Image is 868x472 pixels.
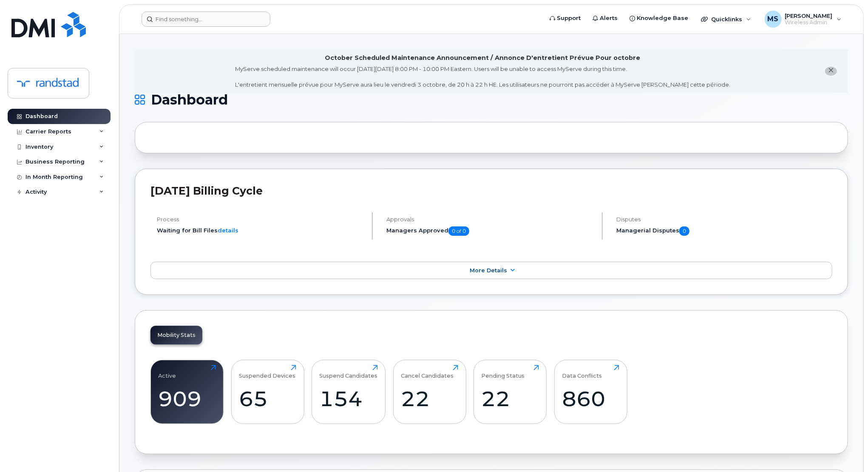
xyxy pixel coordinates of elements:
[562,386,619,411] div: 860
[386,216,594,223] h4: Approvals
[325,54,641,62] div: October Scheduled Maintenance Announcement / Annonce D'entretient Prévue Pour octobre
[320,386,378,411] div: 154
[679,226,689,236] span: 0
[239,365,295,379] div: Suspended Devices
[562,365,602,379] div: Data Conflicts
[616,216,832,223] h4: Disputes
[151,93,228,106] span: Dashboard
[401,386,458,411] div: 22
[320,365,378,379] div: Suspend Candidates
[616,226,832,236] h5: Managerial Disputes
[218,227,238,234] a: details
[239,365,296,419] a: Suspended Devices65
[470,267,507,274] span: More Details
[482,365,539,419] a: Pending Status22
[825,67,837,76] button: close notification
[235,65,730,89] div: MyServe scheduled maintenance will occur [DATE][DATE] 8:00 PM - 10:00 PM Eastern. Users will be u...
[401,365,454,379] div: Cancel Candidates
[157,216,365,223] h4: Process
[159,386,216,411] div: 909
[386,226,594,236] h5: Managers Approved
[159,365,176,379] div: Active
[482,386,539,411] div: 22
[401,365,458,419] a: Cancel Candidates22
[562,365,619,419] a: Data Conflicts860
[239,386,296,411] div: 65
[157,226,365,235] li: Waiting for Bill Files
[150,184,832,197] h2: [DATE] Billing Cycle
[159,365,216,419] a: Active909
[448,226,469,236] span: 0 of 0
[320,365,378,419] a: Suspend Candidates154
[482,365,525,379] div: Pending Status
